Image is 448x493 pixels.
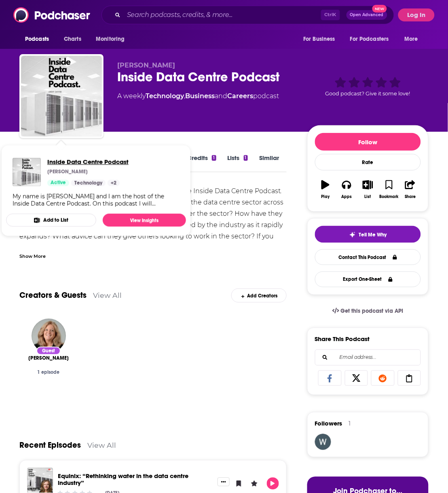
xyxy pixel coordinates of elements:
div: 1 [244,155,248,161]
button: open menu [399,32,429,47]
div: Search podcasts, credits, & more... [101,6,394,24]
a: Equinix: “Rethinking water in the data centre industry” [58,472,188,487]
button: Show More Button [218,478,230,487]
span: [PERSON_NAME] [28,355,69,362]
span: For Business [303,34,335,45]
a: +2 [108,180,120,186]
span: Charts [64,34,81,45]
a: Creators & Guests [19,291,87,301]
span: Tell Me Why [359,232,387,238]
a: View All [93,291,122,300]
button: Apps [336,175,357,204]
a: View All [87,441,116,450]
img: Carrie Goetz [32,319,66,353]
a: Share on X/Twitter [345,371,368,386]
div: Rate [315,154,421,171]
span: Active [51,179,66,187]
a: Business [185,92,215,100]
a: Contact This Podcast [315,249,421,265]
a: View Insights [103,214,186,227]
span: , [184,92,185,100]
a: Lists1 [228,154,248,173]
a: Charts [59,32,86,47]
div: My name is [PERSON_NAME] and I am the host of the Inside Data Centre Podcast. On this podcast I w... [13,193,180,207]
div: Add Creators [231,289,287,303]
img: Podchaser - Follow, Share and Rate Podcasts [13,7,91,23]
button: Open AdvancedNew [347,10,387,20]
input: Search podcasts, credits, & more... [124,8,321,21]
img: weedloversusa [315,434,331,450]
span: Monitoring [96,34,125,45]
button: Play [315,175,336,204]
button: Share [400,175,421,204]
a: Credits1 [187,154,216,173]
span: Good podcast? Give it some love! [325,91,410,97]
span: [PERSON_NAME] [117,61,175,69]
div: Apps [342,194,352,199]
a: Technology [71,180,106,186]
button: Log In [398,8,435,21]
button: open menu [345,32,401,47]
a: Share on Reddit [371,371,395,386]
a: Share on Facebook [318,371,342,386]
span: More [405,34,418,45]
span: Podcasts [25,34,49,45]
button: Play [267,478,279,490]
a: Similar [259,154,279,173]
span: Followers [315,420,342,428]
a: Recent Episodes [19,440,81,451]
span: Ctrl K [321,10,340,20]
div: A weekly podcast [117,91,279,101]
h3: Share This Podcast [315,335,370,343]
a: Careers [227,92,253,100]
div: Share [405,194,416,199]
span: New [372,5,387,13]
div: Guest [36,347,61,355]
button: open menu [298,32,345,47]
div: 1 episode [26,370,71,375]
a: Carrie Goetz [28,355,69,362]
img: tell me why sparkle [349,232,356,238]
div: Play [321,194,330,199]
div: Bookmark [380,194,399,199]
button: open menu [19,32,59,47]
div: List [365,194,371,199]
button: open menu [90,32,135,47]
div: 1 [349,420,351,428]
button: List [357,175,378,204]
button: tell me why sparkleTell Me Why [315,226,421,243]
a: Technology [146,92,184,100]
button: Leave a Rating [248,478,260,490]
input: Email address... [322,350,414,365]
a: Copy Link [398,371,421,386]
span: and [215,92,227,100]
button: Bookmark Episode [233,478,245,490]
a: Get this podcast via API [326,301,410,321]
div: Good podcast? Give it some love! [307,61,429,112]
span: Open Advanced [350,13,384,17]
span: For Podcasters [350,34,389,45]
div: Search followers [315,350,421,366]
a: Inside Data Centre Podcast [47,158,129,166]
img: Inside Data Centre Podcast [21,56,102,137]
button: Follow [315,133,421,151]
div: 1 [212,155,216,161]
button: Bookmark [378,175,399,204]
button: Export One-Sheet [315,272,421,287]
a: Active [47,180,69,186]
button: Add to List [6,214,96,227]
span: Get this podcast via API [341,308,404,315]
p: [PERSON_NAME] [47,169,88,175]
img: Inside Data Centre Podcast [13,158,41,186]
